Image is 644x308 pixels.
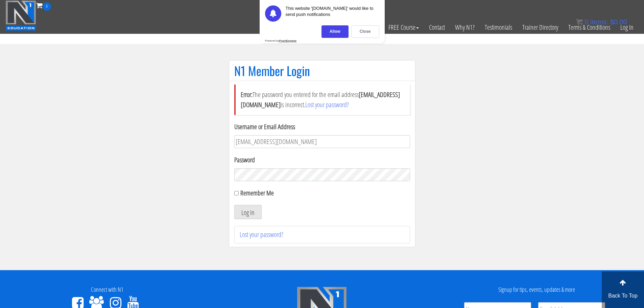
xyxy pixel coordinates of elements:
div: Close [351,25,379,38]
div: Allow [321,25,349,38]
a: Lost your password? [240,230,283,239]
strong: Error: [241,90,253,99]
a: Trainer Directory [517,11,563,44]
h4: Connect with N1 [5,286,210,293]
strong: [EMAIL_ADDRESS][DOMAIN_NAME] [241,90,400,109]
a: Terms & Conditions [563,11,615,44]
div: This website '[DOMAIN_NAME]' would like to send push notifications [286,5,379,22]
a: Log In [615,11,639,44]
img: n1-education [5,0,36,31]
bdi: 0.00 [610,18,627,26]
img: icon11.png [576,19,583,25]
button: Log In [234,205,262,219]
div: Powered by [265,39,297,42]
span: items: [590,18,608,26]
p: Back To Top [602,292,644,300]
label: Remember Me [240,188,274,197]
a: Lost your password? [305,100,349,109]
a: Testimonials [480,11,517,44]
h4: Signup for tips, events, updates & more [434,286,639,293]
li: The password you entered for the email address is incorrect. [234,85,410,115]
span: 0 [585,18,588,26]
h1: N1 Member Login [234,64,410,77]
label: Password [234,155,410,165]
a: 0 [36,1,51,10]
span: $ [610,18,614,26]
a: FREE Course [383,11,424,44]
a: Contact [424,11,450,44]
a: Why N1? [450,11,480,44]
span: 0 [43,2,51,11]
strong: PushEngage [279,39,296,42]
label: Username or Email Address [234,122,410,132]
a: 0 items: $0.00 [576,18,627,26]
